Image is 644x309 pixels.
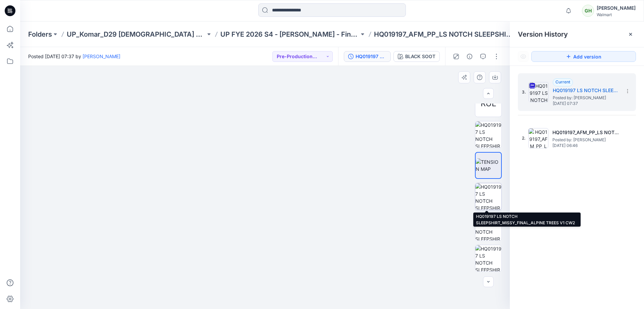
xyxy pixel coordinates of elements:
[553,86,620,94] h5: HQ019197 LS NOTCH SLEEPSHIRT_MISSY
[356,53,386,60] div: HQ019197 LS NOTCH SLEEPSHIRT_MISSY
[344,51,391,62] button: HQ019197 LS NOTCH SLEEPSHIRT_MISSY
[528,128,548,148] img: HQ019197_AFM_PP_LS NOTCH SLEEPSHIRT_PLUS
[475,183,501,209] img: HQ019197 LS NOTCH SLEEPSHIRT_MISSY_FINAL_ALPINE TREES V1 CW2
[582,5,594,17] div: GH
[28,30,52,39] a: Folders
[476,158,501,172] img: TENSION MAP
[628,32,633,37] button: Close
[553,101,620,106] span: [DATE] 07:37
[518,30,568,38] span: Version History
[552,143,620,148] span: [DATE] 06:46
[405,53,435,60] div: BLACK SOOT
[552,137,620,143] span: Posted by: Gayan Hettiarachchi
[597,12,636,17] div: Walmart
[518,51,529,62] button: Show Hidden Versions
[522,89,526,95] span: 3.
[83,53,120,59] a: [PERSON_NAME]
[552,128,620,137] h5: HQ019197_AFM_PP_LS NOTCH SLEEPSHIRT_PLUS
[393,51,440,62] button: BLACK SOOT
[481,98,496,110] span: RUL
[522,135,526,141] span: 2.
[529,82,549,102] img: HQ019197 LS NOTCH SLEEPSHIRT_MISSY
[475,245,501,271] img: HQ019197 LS NOTCH SLEEPSHIRT_MISSY_FINAL_BRILLIANT RED
[28,53,120,60] span: Posted [DATE] 07:37 by
[553,94,620,101] span: Posted by: Gayan Hettiarachchi
[464,51,475,62] button: Details
[555,79,570,84] span: Current
[475,214,501,240] img: HQ019197 LS NOTCH SLEEPSHIRT_MISSY_FINAL_BLACK SOOT
[374,30,513,39] p: HQ019197_AFM_PP_LS NOTCH SLEEPSHIRT
[67,30,206,39] a: UP_Komar_D29 [DEMOGRAPHIC_DATA] Sleep
[475,121,501,148] img: HQ019197 LS NOTCH SLEEPSHIRT_MISSY_PRE MAP
[597,4,636,12] div: [PERSON_NAME]
[531,51,636,62] button: Add version
[220,30,359,39] a: UP FYE 2026 S4 - [PERSON_NAME] - Final Approval Board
